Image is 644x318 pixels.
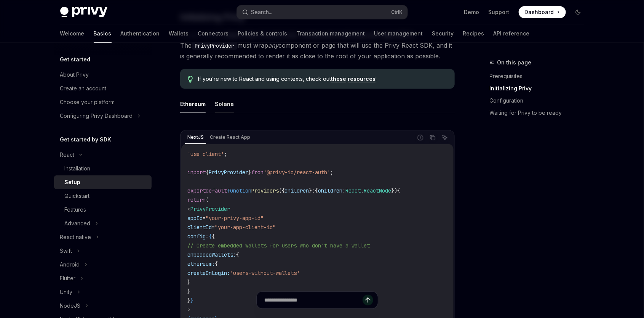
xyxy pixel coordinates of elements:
[318,187,343,194] span: children
[331,169,334,176] span: ;
[343,187,346,194] span: :
[212,233,215,240] span: {
[169,24,189,43] a: Wallets
[230,270,300,276] span: 'users-without-wallets'
[187,233,206,240] span: config
[206,233,209,240] span: =
[60,301,81,310] div: NodeJS
[215,260,218,267] span: {
[432,24,454,43] a: Security
[65,178,81,187] div: Setup
[60,84,107,93] div: Create an account
[65,205,86,214] div: Features
[60,24,85,43] a: Welcome
[65,219,91,228] div: Advanced
[236,251,239,258] span: {
[279,187,285,194] span: ({
[187,224,212,231] span: clientId
[185,133,206,142] div: NextJS
[187,215,203,222] span: appId
[490,70,590,82] a: Prerequisites
[180,29,455,61] span: In your project, . The must wrap component or page that will use the Privy React SDK, and it is g...
[374,24,423,43] a: User management
[187,270,230,276] span: createOnLogin:
[490,82,590,95] a: Initializing Privy
[54,175,152,189] a: Setup
[60,7,107,18] img: dark logo
[203,215,206,222] span: =
[180,95,206,113] button: Ethereum
[192,42,237,50] code: PrivyProvider
[251,187,279,194] span: Providers
[490,107,590,119] a: Waiting for Privy to be ready
[392,9,403,15] span: Ctrl K
[188,76,193,83] svg: Tip
[464,8,479,16] a: Demo
[440,133,450,143] button: Ask AI
[248,169,251,176] span: }
[212,224,215,231] span: =
[264,169,331,176] span: '@privy-io/react-auth'
[206,187,227,194] span: default
[215,224,276,231] span: "your-app-client-id"
[285,187,309,194] span: children
[60,233,91,242] div: React native
[463,24,484,43] a: Recipes
[187,187,206,194] span: export
[187,196,206,203] span: return
[398,187,401,194] span: {
[363,295,373,305] button: Send message
[60,55,91,64] h5: Get started
[187,206,190,212] span: <
[60,150,75,159] div: React
[490,95,590,107] a: Configuration
[525,8,554,16] span: Dashboard
[209,169,248,176] span: PrivyProvider
[65,191,90,201] div: Quickstart
[415,133,425,143] button: Report incorrect code
[309,187,312,194] span: }
[65,164,91,173] div: Installation
[392,187,398,194] span: })
[331,75,346,82] a: these
[494,24,530,43] a: API reference
[187,260,215,267] span: ethereum:
[489,8,510,16] a: Support
[237,5,407,19] button: Search...CtrlK
[315,187,318,194] span: {
[348,75,376,82] a: resources
[60,98,115,107] div: Choose your platform
[346,187,361,194] span: React
[251,8,273,17] div: Search...
[519,6,566,18] a: Dashboard
[206,169,209,176] span: {
[60,135,112,144] h5: Get started by SDK
[198,24,229,43] a: Connectors
[206,196,209,203] span: (
[54,203,152,217] a: Features
[312,187,315,194] span: :
[60,287,73,297] div: Unity
[54,68,152,82] a: About Privy
[60,70,89,79] div: About Privy
[54,95,152,109] a: Choose your platform
[497,58,532,67] span: On this page
[251,169,264,176] span: from
[208,133,252,142] div: Create React App
[187,169,206,176] span: import
[190,206,230,212] span: PrivyProvider
[238,24,288,43] a: Policies & controls
[187,251,236,258] span: embeddedWallets:
[94,24,112,43] a: Basics
[60,274,76,283] div: Flutter
[60,246,72,255] div: Swift
[198,75,447,83] span: If you’re new to React and using contexts, check out !
[121,24,160,43] a: Authentication
[187,242,370,249] span: // Create embedded wallets for users who don't have a wallet
[227,187,251,194] span: function
[572,6,584,18] button: Toggle dark mode
[206,215,264,222] span: "your-privy-app-id"
[54,189,152,203] a: Quickstart
[268,42,278,49] em: any
[60,111,133,120] div: Configuring Privy Dashboard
